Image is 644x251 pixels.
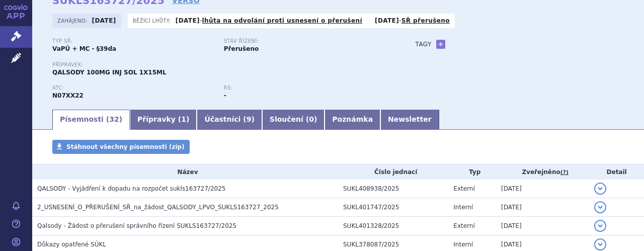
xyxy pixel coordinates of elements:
[453,241,473,248] span: Interní
[375,17,450,25] p: -
[224,45,259,52] strong: Přerušeno
[181,115,186,123] span: 1
[496,180,589,198] td: [DATE]
[325,110,380,130] a: Poznámka
[52,110,130,130] a: Písemnosti (32)
[247,115,252,123] span: 9
[309,115,314,123] span: 0
[52,92,84,99] strong: TOFERSEN
[66,143,185,150] span: Stáhnout všechny písemnosti (zip)
[375,17,399,24] strong: [DATE]
[560,169,569,176] abbr: (?)
[594,183,606,195] button: detail
[338,164,448,180] th: Číslo jednací
[32,164,338,180] th: Název
[52,45,116,52] strong: VaPÚ + MC - §39da
[37,222,236,229] span: Qalsody - Žádost o přerušení správního řízení SUKLS163727/2025
[133,17,173,25] span: Běžící lhůty:
[37,185,225,192] span: QALSODY - Vyjádření k dopadu na rozpočet sukls163727/2025
[594,220,606,232] button: detail
[401,17,450,24] a: SŘ přerušeno
[52,38,214,44] p: Typ SŘ:
[416,38,432,50] h3: Tagy
[496,164,589,180] th: Zveřejněno
[92,17,116,24] strong: [DATE]
[52,85,214,91] p: ATC:
[496,217,589,235] td: [DATE]
[109,115,119,123] span: 32
[37,204,279,211] span: 2_USNESENÍ_O_PŘERUŠENÍ_SŘ_na_žádost_QALSODY_LPVO_SUKLS163727_2025
[380,110,439,130] a: Newsletter
[262,110,325,130] a: Sloučení (0)
[52,69,167,76] span: QALSODY 100MG INJ SOL 1X15ML
[453,222,474,229] span: Externí
[224,38,385,44] p: Stav řízení:
[57,17,89,25] span: Zahájeno:
[52,140,190,154] a: Stáhnout všechny písemnosti (zip)
[176,17,362,25] p: -
[197,110,262,130] a: Účastníci (9)
[52,62,395,68] p: Přípravek:
[448,164,496,180] th: Typ
[338,180,448,198] td: SUKL408938/2025
[496,198,589,217] td: [DATE]
[594,201,606,213] button: detail
[338,198,448,217] td: SUKL401747/2025
[453,204,473,211] span: Interní
[202,17,362,24] a: lhůta na odvolání proti usnesení o přerušení
[224,85,385,91] p: RS:
[436,40,445,49] a: +
[589,164,644,180] th: Detail
[453,185,474,192] span: Externí
[176,17,200,24] strong: [DATE]
[594,238,606,250] button: detail
[338,217,448,235] td: SUKL401328/2025
[130,110,197,130] a: Přípravky (1)
[37,241,106,248] span: Důkazy opatřené SÚKL
[224,92,226,99] strong: -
